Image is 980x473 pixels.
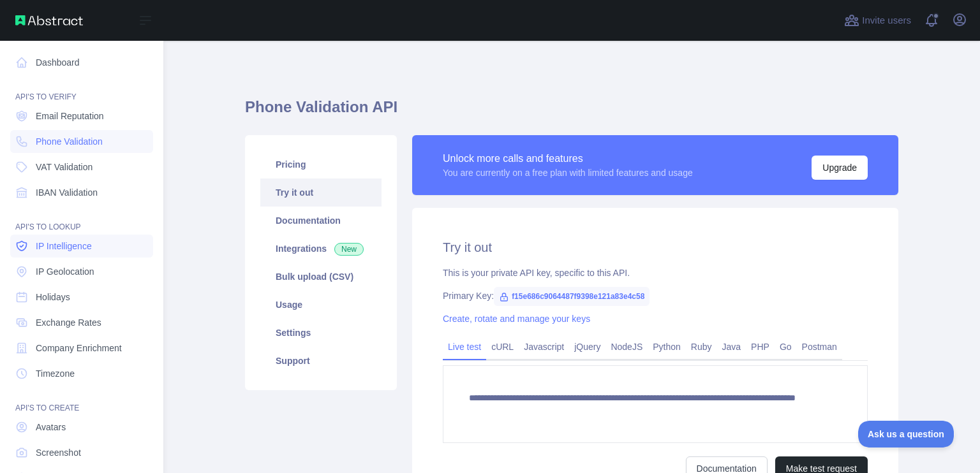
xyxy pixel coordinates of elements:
[443,151,693,166] div: Unlock more calls and features
[36,161,93,173] span: VAT Validation
[494,287,650,306] span: f15e686c9064487f9398e121a83e4c58
[36,446,81,459] span: Screenshot
[334,243,364,256] span: New
[443,266,868,279] div: This is your private API key, specific to this API.
[443,314,590,324] a: Create, rotate and manage your keys
[10,337,153,360] a: Company Enrichment
[686,337,717,357] a: Ruby
[36,110,104,122] span: Email Reputation
[36,186,98,199] span: IBAN Validation
[443,238,868,256] h2: Try it out
[648,337,686,357] a: Python
[260,319,382,347] a: Settings
[260,178,382,207] a: Try it out
[10,235,153,258] a: IP Intelligence
[245,97,898,127] h1: Phone Validation API
[36,342,122,354] span: Company Enrichment
[36,367,75,380] span: Timezone
[10,441,153,464] a: Screenshot
[569,337,605,357] a: jQuery
[717,337,746,357] a: Java
[10,156,153,178] a: VAT Validation
[605,337,648,357] a: NodeJS
[10,181,153,204] a: IBAN Validation
[842,10,914,31] button: Invite users
[10,130,153,153] a: Phone Validation
[443,289,868,302] div: Primary Key:
[260,150,382,178] a: Pricing
[10,76,153,102] div: API'S TO VERIFY
[10,416,153,439] a: Avatars
[36,316,101,329] span: Exchange Rates
[10,260,153,283] a: IP Geolocation
[36,240,92,252] span: IP Intelligence
[858,421,954,448] iframe: Toggle Customer Support
[260,347,382,375] a: Support
[862,13,911,28] span: Invite users
[443,166,693,179] div: You are currently on a free plan with limited features and usage
[260,207,382,235] a: Documentation
[36,135,103,148] span: Phone Validation
[260,291,382,319] a: Usage
[36,265,94,278] span: IP Geolocation
[36,421,66,433] span: Avatars
[260,235,382,263] a: Integrations New
[36,291,70,303] span: Holidays
[486,337,519,357] a: cURL
[812,156,868,180] button: Upgrade
[10,362,153,385] a: Timezone
[775,337,797,357] a: Go
[15,15,83,25] img: Abstract API
[10,311,153,334] a: Exchange Rates
[746,337,775,357] a: PHP
[519,337,569,357] a: Javascript
[10,207,153,232] div: API'S TO LOOKUP
[260,263,382,291] a: Bulk upload (CSV)
[10,388,153,413] div: API'S TO CREATE
[10,51,153,74] a: Dashboard
[10,286,153,309] a: Holidays
[797,337,842,357] a: Postman
[443,337,486,357] a: Live test
[10,105,153,127] a: Email Reputation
